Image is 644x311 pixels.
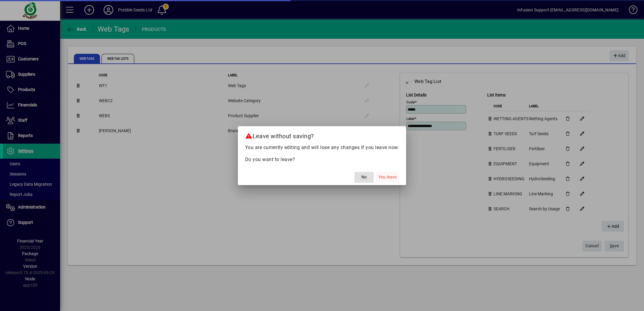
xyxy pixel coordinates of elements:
[354,172,374,183] button: No
[245,156,399,163] p: Do you want to leave?
[376,172,399,183] button: Yes, leave
[238,126,406,144] h2: Leave without saving?
[378,174,396,180] span: Yes, leave
[245,144,399,151] p: You are currently editing and will lose any changes if you leave now.
[361,174,367,180] span: No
